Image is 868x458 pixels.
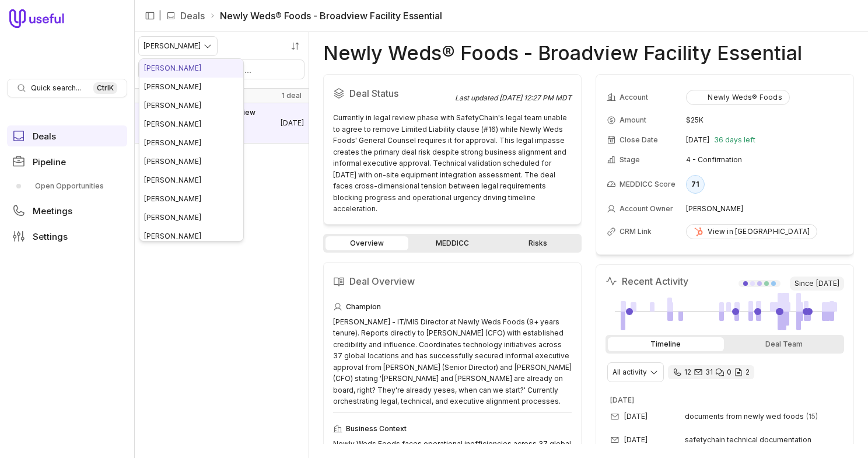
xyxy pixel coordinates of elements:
span: [PERSON_NAME] [144,120,201,128]
span: [PERSON_NAME] [144,157,201,166]
span: [PERSON_NAME] [144,213,201,222]
span: [PERSON_NAME] [144,138,201,147]
span: [PERSON_NAME] [144,194,201,203]
span: [PERSON_NAME] [144,82,201,91]
span: [PERSON_NAME] [144,101,201,110]
span: [PERSON_NAME] [144,232,201,240]
span: [PERSON_NAME] [144,64,201,72]
span: [PERSON_NAME] [144,176,201,184]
